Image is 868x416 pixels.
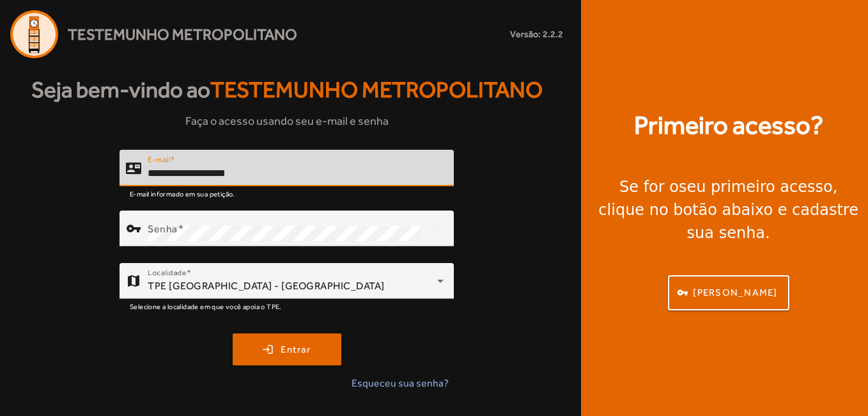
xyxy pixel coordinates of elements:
small: Versão: 2.2.2 [510,28,563,41]
mat-label: Senha [148,222,178,234]
strong: Seja bem-vindo ao [31,73,543,107]
strong: Primeiro acesso? [634,106,823,145]
mat-hint: E-mail informado em sua petição. [130,186,235,200]
span: [PERSON_NAME] [693,285,777,300]
button: Entrar [233,333,341,365]
span: Esqueceu sua senha? [352,376,449,391]
button: [PERSON_NAME] [668,275,789,310]
div: Se for o , clique no botão abaixo e cadastre sua senha. [596,175,860,244]
mat-icon: vpn_key [126,221,141,236]
img: Logo Agenda [10,10,58,58]
span: Testemunho Metropolitano [68,23,297,46]
mat-icon: contact_mail [126,160,141,175]
mat-icon: map [126,273,141,289]
span: Faça o acesso usando seu e-mail e senha [185,112,389,129]
mat-label: Localidade [148,268,187,277]
span: Testemunho Metropolitano [210,77,543,102]
strong: seu primeiro acesso [679,178,833,196]
mat-icon: visibility_off [423,213,454,244]
span: TPE [GEOGRAPHIC_DATA] - [GEOGRAPHIC_DATA] [148,280,385,292]
span: Entrar [281,342,311,357]
mat-hint: Selecione a localidade em que você apoia o TPE. [130,299,282,313]
mat-label: E-mail [148,155,170,164]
